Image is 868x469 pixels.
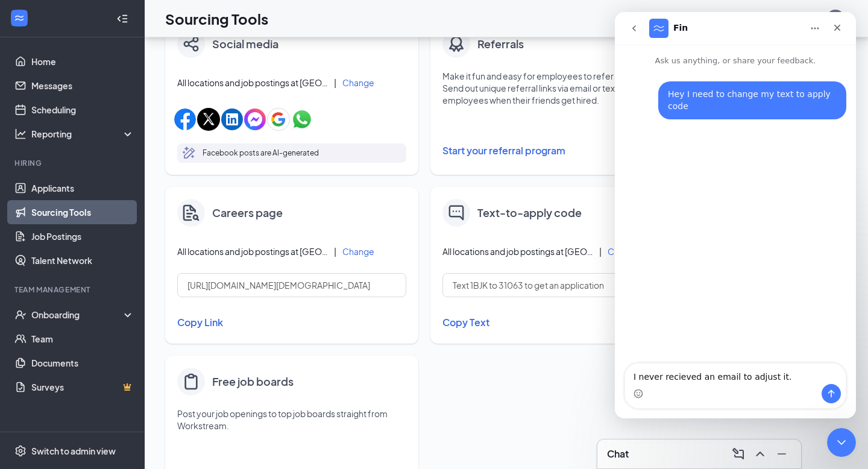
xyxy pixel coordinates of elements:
[182,146,197,160] svg: MagicPencil
[31,351,134,375] a: Documents
[448,205,464,221] img: text
[203,147,319,159] p: Facebook posts are AI-generated
[31,309,124,321] div: Onboarding
[165,8,268,29] h1: Sourcing Tools
[116,13,128,25] svg: Collapse
[477,36,524,52] h4: Referrals
[615,12,856,418] iframe: To enrich screen reader interactions, please activate Accessibility in Grammarly extension settings
[775,11,790,26] svg: Notifications
[753,447,767,461] svg: ChevronUp
[177,312,406,333] button: Copy Link
[442,139,671,163] button: Start your referral program
[729,444,748,464] button: ComposeMessage
[827,428,856,457] iframe: Intercom live chat
[31,74,134,98] a: Messages
[31,248,134,272] a: Talent Network
[31,200,134,224] a: Sourcing Tools
[342,247,374,256] button: Change
[177,408,406,432] p: Post your job openings to top job boards straight from Workstream.
[802,11,816,26] svg: QuestionInfo
[31,49,134,74] a: Home
[607,447,629,461] h3: Chat
[31,375,134,399] a: SurveysCrown
[775,447,789,461] svg: Minimize
[772,444,791,464] button: Minimize
[291,109,313,130] img: whatsappIcon
[334,76,336,89] div: |
[334,245,336,258] div: |
[342,78,374,87] button: Change
[177,77,328,89] span: All locations and job postings at [GEOGRAPHIC_DATA]-fil-A
[442,70,671,106] p: Make it fun and easy for employees to refer their friends. Send out unique referral links via ema...
[750,444,770,464] button: ChevronUp
[244,109,266,130] img: facebookMessengerIcon
[183,36,199,52] img: share
[442,245,593,257] span: All locations and job postings at [GEOGRAPHIC_DATA]-fil-A
[31,176,134,200] a: Applicants
[181,372,201,391] img: clipboard
[608,247,640,256] button: Change
[212,204,283,221] h4: Careers page
[31,224,134,248] a: Job Postings
[177,245,328,257] span: All locations and job postings at [GEOGRAPHIC_DATA]-fil-A
[197,108,220,131] img: xIcon
[212,373,294,390] h4: Free job boards
[31,128,135,140] div: Reporting
[31,98,134,122] a: Scheduling
[14,285,132,295] div: Team Management
[212,36,278,52] h4: Social media
[477,204,582,221] h4: Text-to-apply code
[31,445,116,457] div: Switch to admin view
[14,128,27,140] svg: Analysis
[13,12,25,24] svg: WorkstreamLogo
[447,34,466,54] img: badge
[183,204,200,221] img: careers
[14,309,27,321] svg: UserCheck
[599,245,602,258] div: |
[14,445,27,457] svg: Settings
[174,109,196,130] img: facebookIcon
[267,108,290,131] img: googleIcon
[31,327,134,351] a: Team
[14,158,132,168] div: Hiring
[442,312,671,333] button: Copy Text
[221,109,243,130] img: linkedinIcon
[731,447,746,461] svg: ComposeMessage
